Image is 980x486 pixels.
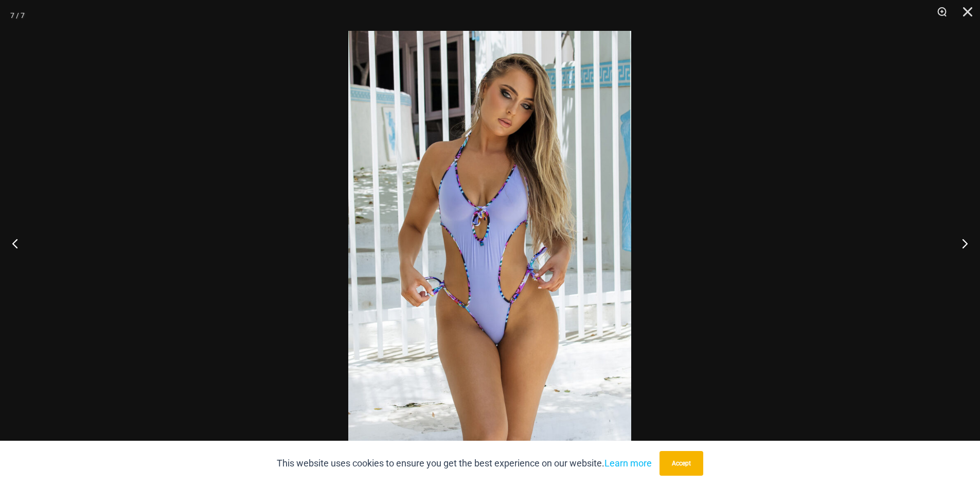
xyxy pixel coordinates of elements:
[660,451,703,476] button: Accept
[277,456,652,471] p: This website uses cookies to ensure you get the best experience on our website.
[604,458,652,469] a: Learn more
[941,218,980,269] button: Next
[348,31,631,455] img: Havana Club Purple Multi 820 One Piece 02
[10,8,25,23] div: 7 / 7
